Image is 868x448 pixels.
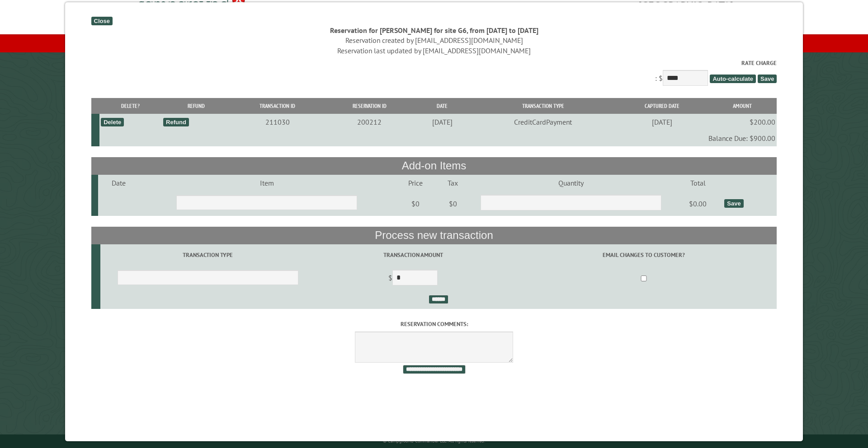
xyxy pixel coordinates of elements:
[102,251,314,259] label: Transaction Type
[437,191,469,216] td: $0
[91,320,777,328] label: Reservation comments:
[758,75,777,83] span: Save
[437,175,469,191] td: Tax
[414,98,470,114] th: Date
[673,191,723,216] td: $0.00
[316,266,511,291] td: $
[91,157,777,174] th: Add-on Items
[91,59,777,67] label: Rate Charge
[673,175,723,191] td: Total
[616,98,708,114] th: Captured Date
[162,98,231,114] th: Refund
[101,118,124,126] div: Delete
[469,175,673,191] td: Quantity
[98,175,139,191] td: Date
[710,75,756,83] span: Auto-calculate
[231,114,325,130] td: 211030
[414,114,470,130] td: [DATE]
[91,35,777,45] div: Reservation created by [EMAIL_ADDRESS][DOMAIN_NAME]
[91,59,777,88] div: : $
[140,175,394,191] td: Item
[317,251,509,259] label: Transaction Amount
[91,227,777,244] th: Process new transaction
[512,251,775,259] label: Email changes to customer?
[325,114,415,130] td: 200212
[470,98,616,114] th: Transaction Type
[383,438,485,444] small: © Campground Commander LLC. All rights reserved.
[470,114,616,130] td: CreditCardPayment
[724,199,743,208] div: Save
[163,118,189,126] div: Refund
[99,98,162,114] th: Delete?
[708,114,777,130] td: $200.00
[325,98,415,114] th: Reservation ID
[91,46,777,56] div: Reservation last updated by [EMAIL_ADDRESS][DOMAIN_NAME]
[99,130,777,146] td: Balance Due: $900.00
[616,114,708,130] td: [DATE]
[91,17,113,25] div: Close
[394,175,437,191] td: Price
[231,98,325,114] th: Transaction ID
[91,25,777,35] div: Reservation for [PERSON_NAME] for site G6, from [DATE] to [DATE]
[708,98,777,114] th: Amount
[394,191,437,216] td: $0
